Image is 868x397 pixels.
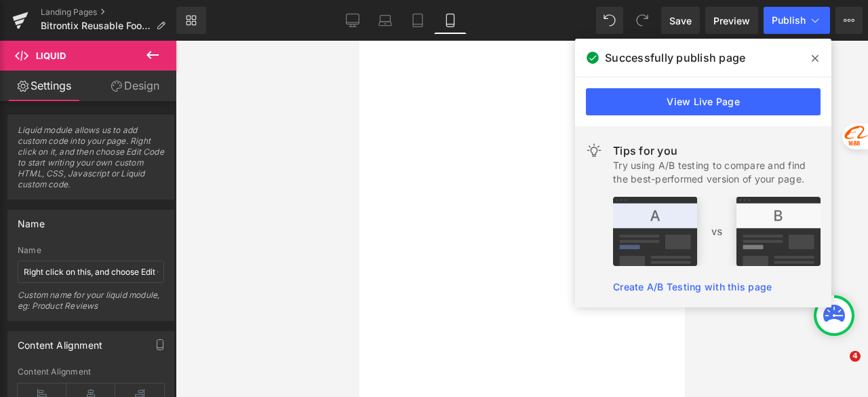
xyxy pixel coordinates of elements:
[764,7,830,34] button: Publish
[586,88,821,115] a: View Live Page
[669,14,692,28] span: Save
[586,143,602,159] img: light.svg
[369,7,401,34] a: Laptop
[18,290,164,320] div: Custom name for your liquid module, eg: Product Reviews
[336,7,369,34] a: Desktop
[176,7,206,34] a: New Library
[18,246,164,255] div: Name
[91,71,179,101] a: Design
[613,281,772,292] a: Create A/B Testing with this page
[18,210,45,229] div: Name
[629,7,656,34] button: Redo
[18,125,164,199] span: Liquid module allows us to add custom code into your page. Right click on it, and then choose Edi...
[613,197,821,266] img: tip.png
[434,7,467,34] a: Mobile
[401,7,434,34] a: Tablet
[36,50,66,61] span: Liquid
[713,14,750,28] span: Preview
[613,159,821,186] div: Try using A/B testing to compare and find the best-performed version of your page.
[596,7,623,34] button: Undo
[705,7,758,34] a: Preview
[18,367,164,377] div: Content Alignment
[41,7,176,18] a: Landing Pages
[613,143,821,159] div: Tips for you
[822,351,854,383] iframe: Intercom live chat
[18,332,102,351] div: Content Alignment
[850,351,861,362] span: 4
[835,7,863,34] button: More
[41,20,151,31] span: Bitrontix Reusable Food Vacuum Sealer
[605,50,745,66] span: Successfully publish page
[772,15,806,26] span: Publish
